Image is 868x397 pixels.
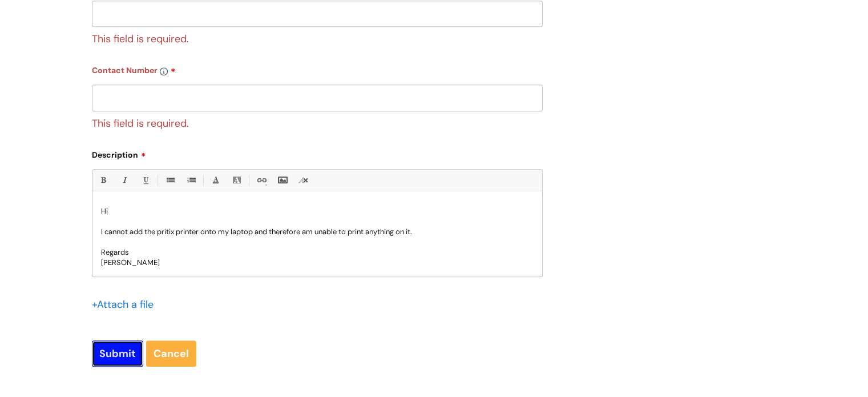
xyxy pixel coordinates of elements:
span: + [92,298,97,311]
a: Link [254,173,268,187]
input: Submit [92,340,143,367]
a: Insert Image... [275,173,289,187]
p: Hi [101,206,534,216]
a: Underline(Ctrl-U) [138,173,152,187]
label: Contact Number [92,62,543,75]
a: • Unordered List (Ctrl-Shift-7) [163,173,177,187]
div: This field is required. [92,111,543,133]
a: Cancel [146,340,196,367]
label: Description [92,146,543,160]
a: Remove formatting (Ctrl-\) [296,173,310,187]
p: I cannot add the pritix printer onto my laptop and therefore am unable to print anything on it. [101,227,534,247]
img: info-icon.svg [160,67,168,75]
a: Bold (Ctrl-B) [96,173,110,187]
p: Regards [101,247,534,258]
a: Italic (Ctrl-I) [117,173,131,187]
a: 1. Ordered List (Ctrl-Shift-8) [184,173,198,187]
div: Attach a file [92,295,160,314]
div: This field is required. [92,27,543,48]
a: Back Color [229,173,244,187]
a: Font Color [208,173,223,187]
p: [PERSON_NAME] [101,258,534,268]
